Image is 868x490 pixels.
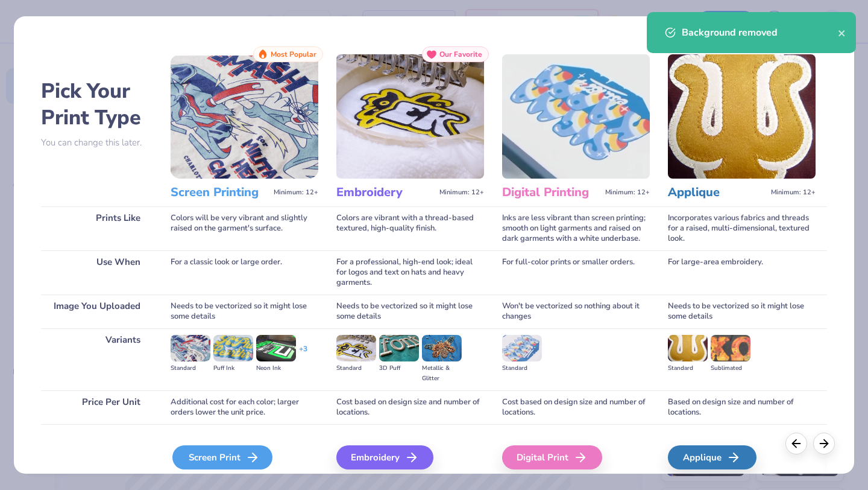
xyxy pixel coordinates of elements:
[838,25,846,40] button: close
[771,188,816,197] span: Minimum: 12+
[171,335,210,361] img: Standard
[502,54,650,179] img: Digital Printing
[171,250,318,294] div: For a classic look or large order.
[336,335,376,361] img: Standard
[502,363,542,374] div: Standard
[336,250,484,294] div: For a professional, high-end look; ideal for logos and text on hats and heavy garments.
[711,335,750,361] img: Sublimated
[422,363,462,384] div: Metallic & Glitter
[439,50,482,59] span: Our Favorite
[502,185,600,200] h3: Digital Printing
[336,54,484,179] img: Embroidery
[336,363,376,374] div: Standard
[422,335,462,361] img: Metallic & Glitter
[439,188,484,197] span: Minimum: 12+
[668,294,816,328] div: Needs to be vectorized so it might lose some details
[336,472,484,482] span: We'll vectorize your image.
[668,54,816,179] img: Applique
[171,363,210,374] div: Standard
[171,54,318,179] img: Screen Printing
[171,206,318,250] div: Colors will be very vibrant and slightly raised on the garment's surface.
[502,250,650,294] div: For full-color prints or smaller orders.
[336,185,435,200] h3: Embroidery
[171,185,269,200] h3: Screen Printing
[668,250,816,294] div: For large-area embroidery.
[271,50,316,59] span: Most Popular
[502,294,650,328] div: Won't be vectorized so nothing about it changes
[336,206,484,250] div: Colors are vibrant with a thread-based textured, high-quality finish.
[502,206,650,250] div: Inks are less vibrant than screen printing; smooth on light garments and raised on dark garments ...
[41,390,153,424] div: Price Per Unit
[171,472,318,482] span: We'll vectorize your image.
[274,188,318,197] span: Minimum: 12+
[41,250,153,294] div: Use When
[256,335,296,361] img: Neon Ink
[213,335,253,361] img: Puff Ink
[256,363,296,374] div: Neon Ink
[668,445,756,469] div: Applique
[41,206,153,250] div: Prints Like
[502,390,650,424] div: Cost based on design size and number of locations.
[41,78,153,131] h2: Pick Your Print Type
[172,445,272,469] div: Screen Print
[336,390,484,424] div: Cost based on design size and number of locations.
[682,25,838,40] div: Background removed
[668,185,766,200] h3: Applique
[605,188,650,197] span: Minimum: 12+
[379,335,419,361] img: 3D Puff
[668,472,816,482] span: We'll vectorize your image.
[171,294,318,328] div: Needs to be vectorized so it might lose some details
[502,335,542,361] img: Standard
[299,344,307,364] div: + 3
[336,445,433,469] div: Embroidery
[336,294,484,328] div: Needs to be vectorized so it might lose some details
[41,138,153,148] p: You can change this later.
[668,335,708,361] img: Standard
[668,390,816,424] div: Based on design size and number of locations.
[41,328,153,390] div: Variants
[171,390,318,424] div: Additional cost for each color; larger orders lower the unit price.
[711,363,750,374] div: Sublimated
[502,445,602,469] div: Digital Print
[41,294,153,328] div: Image You Uploaded
[668,363,708,374] div: Standard
[668,206,816,250] div: Incorporates various fabrics and threads for a raised, multi-dimensional, textured look.
[379,363,419,374] div: 3D Puff
[213,363,253,374] div: Puff Ink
